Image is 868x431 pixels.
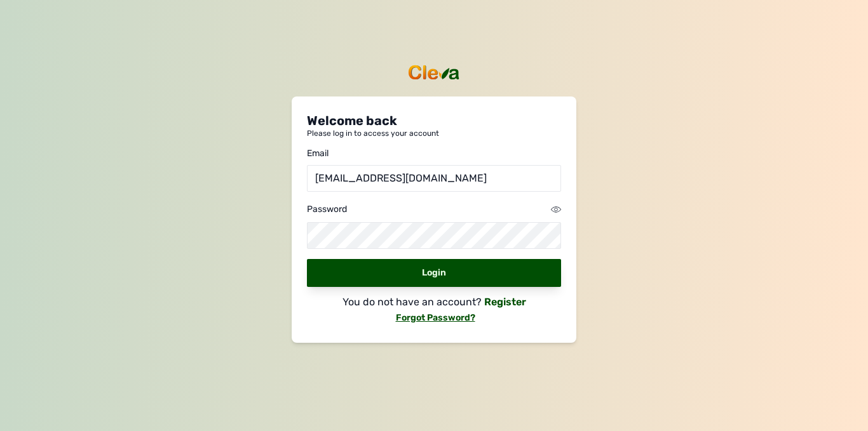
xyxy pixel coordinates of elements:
[307,259,561,287] div: Login
[342,295,482,310] p: You do not have an account?
[307,203,347,216] div: Password
[307,147,561,160] div: Email
[406,63,462,81] img: cleva_logo.png
[307,112,561,129] p: Welcome back
[482,296,526,308] a: Register
[393,312,475,323] a: Forgot Password?
[307,129,561,137] p: Please log in to access your account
